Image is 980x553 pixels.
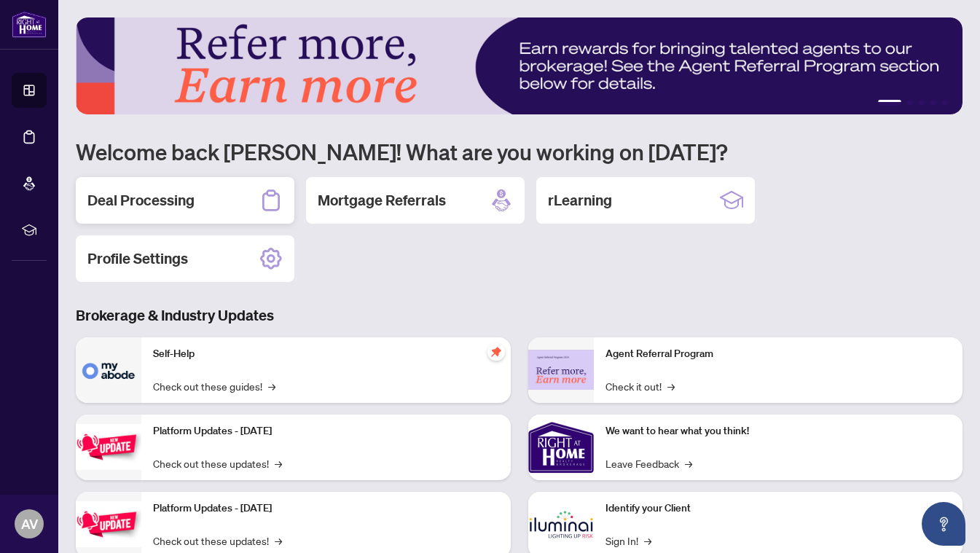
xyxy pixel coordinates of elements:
[12,11,47,38] img: logo
[907,100,913,106] button: 2
[528,350,594,390] img: Agent Referral Program
[87,248,188,269] h2: Profile Settings
[605,378,675,394] a: Check it out!→
[76,501,141,547] img: Platform Updates - July 8, 2025
[76,424,141,470] img: Platform Updates - July 21, 2025
[153,346,499,362] p: Self-Help
[76,337,141,403] img: Self-Help
[644,533,651,549] span: →
[922,502,965,546] button: Open asap
[76,138,963,165] h1: Welcome back [PERSON_NAME]! What are you working on [DATE]?
[605,346,952,362] p: Agent Referral Program
[667,378,675,394] span: →
[605,533,651,549] a: Sign In!→
[528,415,594,480] img: We want to hear what you think!
[153,501,499,517] p: Platform Updates - [DATE]
[605,455,692,471] a: Leave Feedback→
[487,343,505,361] span: pushpin
[153,378,275,394] a: Check out these guides!→
[919,100,925,106] button: 3
[685,455,692,471] span: →
[942,100,948,106] button: 5
[76,17,963,114] img: Slide 0
[87,190,195,211] h2: Deal Processing
[268,378,275,394] span: →
[153,533,282,549] a: Check out these updates!→
[275,455,282,471] span: →
[605,423,952,439] p: We want to hear what you think!
[153,423,499,439] p: Platform Updates - [DATE]
[153,455,282,471] a: Check out these updates!→
[318,190,446,211] h2: Mortgage Referrals
[275,533,282,549] span: →
[878,100,901,106] button: 1
[605,501,952,517] p: Identify your Client
[21,514,38,534] span: AV
[76,305,963,326] h3: Brokerage & Industry Updates
[548,190,612,211] h2: rLearning
[930,100,936,106] button: 4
